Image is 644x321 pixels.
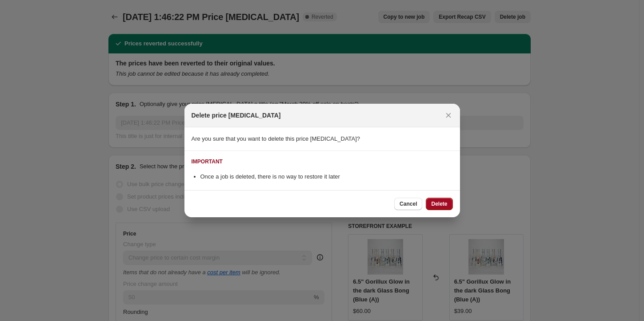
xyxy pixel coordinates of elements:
[200,172,453,181] li: Once a job is deleted, there is no way to restore it later
[426,198,452,210] button: Delete
[400,200,417,207] span: Cancel
[192,158,223,165] div: IMPORTANT
[192,111,281,120] h2: Delete price [MEDICAL_DATA]
[442,109,455,122] button: Close
[192,135,360,142] span: Are you sure that you want to delete this price [MEDICAL_DATA]?
[431,200,447,207] span: Delete
[394,198,422,210] button: Cancel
